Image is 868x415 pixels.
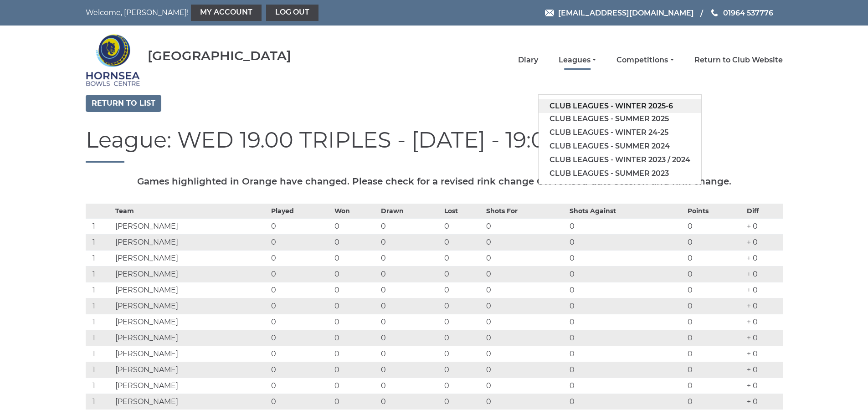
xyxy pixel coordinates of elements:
[86,28,140,92] img: Hornsea Bowls Centre
[538,94,702,184] ul: Leagues
[484,346,567,362] td: 0
[86,394,113,410] td: 1
[567,282,685,298] td: 0
[442,204,484,218] th: Lost
[442,282,484,298] td: 0
[745,282,782,298] td: + 0
[86,176,783,186] h5: Games highlighted in Orange have changed. Please check for a revised rink change OR revised date ...
[113,282,269,298] td: [PERSON_NAME]
[332,394,379,410] td: 0
[113,218,269,234] td: [PERSON_NAME]
[86,330,113,346] td: 1
[269,250,332,266] td: 0
[442,330,484,346] td: 0
[442,378,484,394] td: 0
[484,394,567,410] td: 0
[379,218,442,234] td: 0
[723,8,773,17] span: 01964 537776
[86,298,113,314] td: 1
[484,378,567,394] td: 0
[113,362,269,378] td: [PERSON_NAME]
[442,362,484,378] td: 0
[332,362,379,378] td: 0
[567,234,685,250] td: 0
[269,314,332,330] td: 0
[539,112,701,126] a: Club leagues - Summer 2025
[148,49,291,63] div: [GEOGRAPHIC_DATA]
[539,153,701,167] a: Club leagues - Winter 2023 / 2024
[113,250,269,266] td: [PERSON_NAME]
[332,250,379,266] td: 0
[567,204,685,218] th: Shots Against
[745,234,782,250] td: + 0
[484,298,567,314] td: 0
[442,234,484,250] td: 0
[685,250,745,266] td: 0
[113,298,269,314] td: [PERSON_NAME]
[86,378,113,394] td: 1
[442,394,484,410] td: 0
[269,218,332,234] td: 0
[745,266,782,282] td: + 0
[379,346,442,362] td: 0
[685,298,745,314] td: 0
[379,282,442,298] td: 0
[685,266,745,282] td: 0
[545,10,554,16] img: Email
[113,314,269,330] td: [PERSON_NAME]
[484,330,567,346] td: 0
[685,282,745,298] td: 0
[86,218,113,234] td: 1
[269,330,332,346] td: 0
[616,55,673,65] a: Competitions
[86,346,113,362] td: 1
[745,314,782,330] td: + 0
[379,204,442,218] th: Drawn
[442,298,484,314] td: 0
[332,378,379,394] td: 0
[567,314,685,330] td: 0
[269,298,332,314] td: 0
[442,314,484,330] td: 0
[442,250,484,266] td: 0
[113,266,269,282] td: [PERSON_NAME]
[269,282,332,298] td: 0
[745,362,782,378] td: + 0
[269,378,332,394] td: 0
[332,314,379,330] td: 0
[567,346,685,362] td: 0
[269,204,332,218] th: Played
[332,330,379,346] td: 0
[269,266,332,282] td: 0
[269,394,332,410] td: 0
[379,266,442,282] td: 0
[484,234,567,250] td: 0
[379,234,442,250] td: 0
[86,282,113,298] td: 1
[745,378,782,394] td: + 0
[86,128,783,163] h1: League: WED 19.00 TRIPLES - [DATE] - 19:00 to 21:00
[685,204,745,218] th: Points
[567,330,685,346] td: 0
[113,204,269,218] th: Team
[567,378,685,394] td: 0
[442,266,484,282] td: 0
[567,362,685,378] td: 0
[379,378,442,394] td: 0
[685,330,745,346] td: 0
[484,362,567,378] td: 0
[685,394,745,410] td: 0
[86,266,113,282] td: 1
[86,5,368,21] nav: Welcome, [PERSON_NAME]!
[332,234,379,250] td: 0
[484,218,567,234] td: 0
[685,218,745,234] td: 0
[745,250,782,266] td: + 0
[379,250,442,266] td: 0
[559,55,596,65] a: Leagues
[484,282,567,298] td: 0
[113,378,269,394] td: [PERSON_NAME]
[745,298,782,314] td: + 0
[694,55,783,65] a: Return to Club Website
[518,55,538,65] a: Diary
